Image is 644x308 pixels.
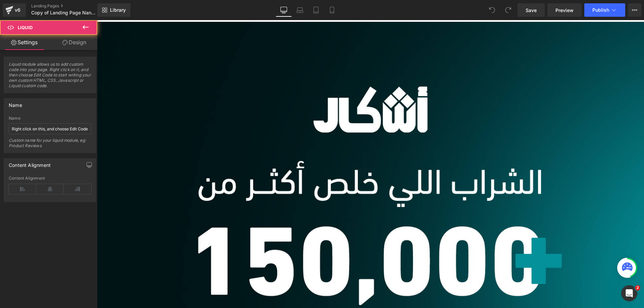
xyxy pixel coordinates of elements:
a: New Library [97,3,130,17]
div: v6 [13,6,22,14]
button: More [628,3,641,17]
span: Preview [555,7,574,14]
span: Library [110,7,126,13]
span: Copy of Landing Page Nano Tash - A [31,10,96,15]
a: Laptop [292,3,308,17]
a: Tablet [308,3,324,17]
div: Content Alignment [9,159,51,168]
button: Undo [485,3,499,17]
a: Desktop [276,3,292,17]
a: Landing Pages [31,3,108,9]
iframe: Intercom live chat [621,285,637,301]
div: Custom name for your liquid module, eg: Product Reviews [9,138,91,153]
span: 2 [635,285,640,291]
div: Name [9,116,91,121]
span: Liquid module allows us to add custom code into your page. Right click on it, and then choose Edi... [9,62,91,93]
button: Redo [501,3,515,17]
a: Mobile [324,3,340,17]
span: Liquid [18,25,33,30]
a: v6 [3,3,26,17]
button: Publish [584,3,625,17]
span: Save [526,7,537,14]
a: Design [50,35,99,50]
a: Preview [547,3,582,17]
div: Name [9,99,22,108]
div: Content Alignment [9,176,91,181]
span: Publish [592,7,609,13]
